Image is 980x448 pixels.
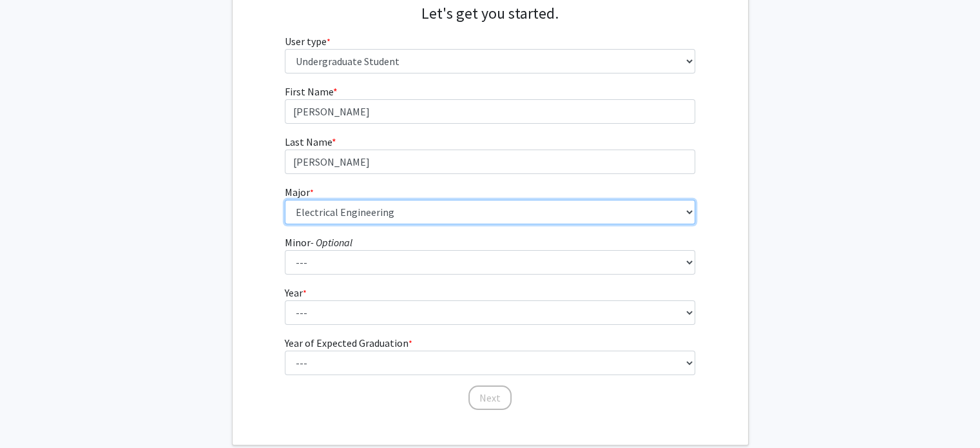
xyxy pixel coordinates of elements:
label: Year of Expected Graduation [285,335,412,351]
iframe: Chat [10,390,55,438]
button: Next [468,385,512,410]
label: Major [285,184,314,200]
label: Year [285,285,307,300]
h4: Let's get you started. [285,5,695,23]
label: Minor [285,235,352,250]
span: First Name [285,85,333,98]
label: User type [285,34,331,49]
i: - Optional [311,236,352,249]
span: Last Name [285,135,332,148]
